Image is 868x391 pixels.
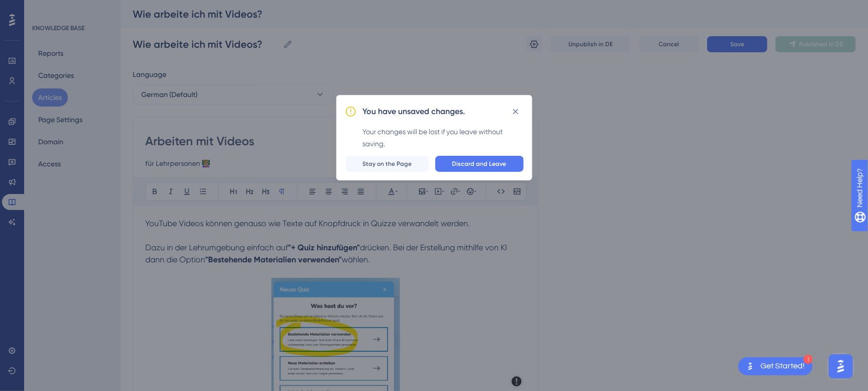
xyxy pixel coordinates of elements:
[24,3,63,15] span: Need Help?
[826,351,856,381] iframe: UserGuiding AI Assistant Launcher
[804,355,813,364] div: 1
[760,361,805,372] div: Get Started!
[738,357,813,375] div: Open Get Started! checklist, remaining modules: 1
[452,160,507,168] span: Discard and Leave
[363,126,524,150] div: Your changes will be lost if you leave without saving.
[744,360,756,372] img: launcher-image-alternative-text
[363,160,412,168] span: Stay on the Page
[363,106,465,118] h2: You have unsaved changes.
